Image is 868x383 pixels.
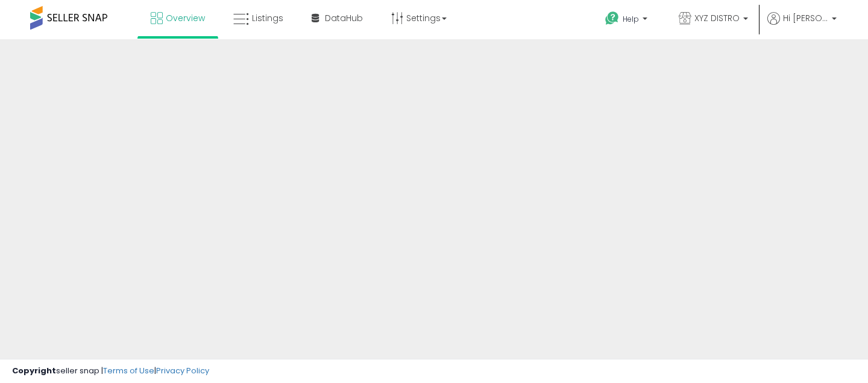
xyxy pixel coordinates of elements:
[783,12,828,24] span: Hi [PERSON_NAME]
[605,11,620,26] i: Get Help
[12,366,209,377] div: seller snap | |
[12,365,56,376] strong: Copyright
[596,2,659,39] a: Help
[325,12,363,24] span: DataHub
[694,12,740,24] span: XYZ DISTRO
[103,365,154,376] a: Terms of Use
[623,14,639,24] span: Help
[166,12,205,24] span: Overview
[767,12,837,39] a: Hi [PERSON_NAME]
[252,12,283,24] span: Listings
[156,365,209,376] a: Privacy Policy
